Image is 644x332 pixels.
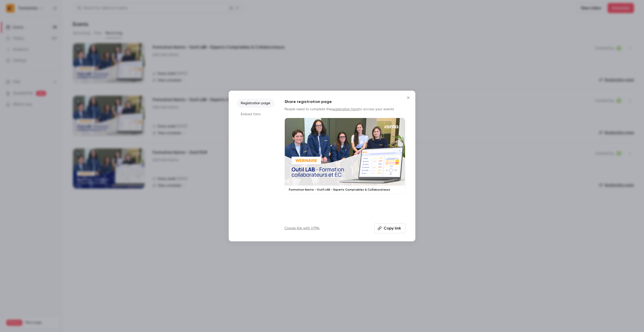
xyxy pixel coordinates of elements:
li: Registration page [237,99,274,108]
button: Close [403,93,413,103]
li: Embed form [237,110,274,119]
a: Formation Kanta - Outil LAB - Experts Comptables & Collaborateurs [285,118,405,194]
h1: Share registration page [285,99,405,105]
button: Copy link [374,223,405,233]
p: People need to complete the to access your events [285,107,405,112]
a: Create link with UTMs [285,226,319,231]
p: Formation Kanta - Outil LAB - Experts Comptables & Collaborateurs [289,188,401,192]
a: registration form [332,107,359,111]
